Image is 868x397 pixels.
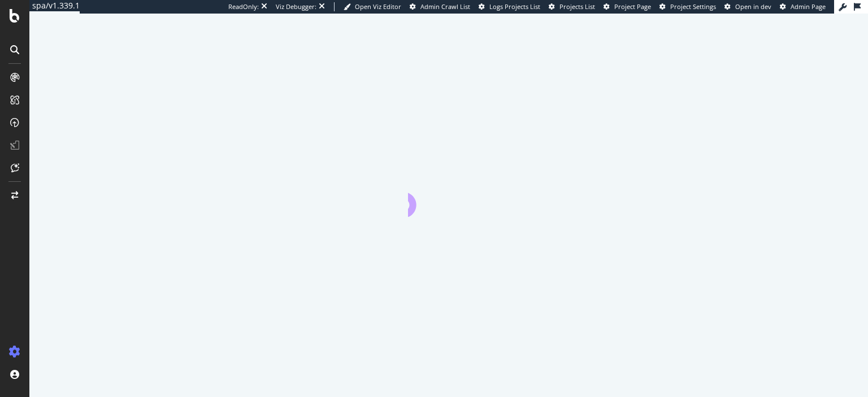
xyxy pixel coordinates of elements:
span: Logs Projects List [489,2,540,11]
span: Open Viz Editor [355,2,401,11]
span: Open in dev [735,2,771,11]
a: Projects List [549,2,595,11]
span: Projects List [559,2,595,11]
span: Admin Page [791,2,826,11]
div: animation [408,176,489,217]
a: Project Settings [659,2,716,11]
a: Logs Projects List [479,2,540,11]
a: Open in dev [724,2,771,11]
a: Project Page [604,2,651,11]
span: Project Settings [670,2,716,11]
a: Admin Crawl List [410,2,470,11]
div: Viz Debugger: [276,2,316,11]
div: ReadOnly: [228,2,259,11]
span: Admin Crawl List [420,2,470,11]
span: Project Page [614,2,651,11]
a: Open Viz Editor [344,2,401,11]
a: Admin Page [780,2,826,11]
